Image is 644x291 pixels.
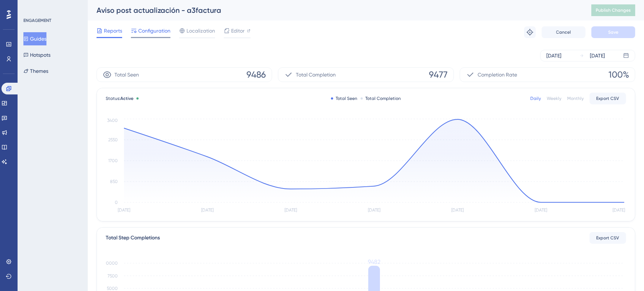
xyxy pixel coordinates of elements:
span: Publish Changes [596,7,631,13]
tspan: [DATE] [451,208,464,213]
div: [DATE] [546,51,561,60]
div: Monthly [567,96,584,101]
span: Configuration [138,26,170,35]
div: ENGAGEMENT [23,18,51,23]
span: Editor [231,26,245,35]
div: Total Step Completions [106,234,160,242]
tspan: 7500 [108,273,118,279]
span: Export CSV [596,96,619,101]
div: Weekly [547,96,561,101]
button: Export CSV [590,93,626,104]
button: Publish Changes [591,4,635,16]
span: Total Seen [114,70,139,79]
span: 9477 [429,69,448,81]
tspan: 1700 [108,158,118,163]
span: Save [608,29,618,35]
div: Total Seen [331,96,358,101]
span: 9486 [246,69,266,81]
tspan: [DATE] [368,208,380,213]
button: Cancel [542,26,585,38]
button: Guides [23,32,46,45]
span: Cancel [556,29,571,35]
div: Aviso post actualización - a3factura [97,5,573,15]
span: Reports [104,26,122,35]
tspan: [DATE] [285,208,297,213]
button: Themes [23,64,48,78]
div: Total Completion [361,96,401,101]
div: [DATE] [590,51,605,60]
tspan: 5000 [107,286,118,291]
span: Export CSV [596,235,619,241]
tspan: 3400 [107,118,118,123]
span: Total Completion [296,70,336,79]
tspan: [DATE] [535,208,547,213]
tspan: [DATE] [118,208,130,213]
span: Active [120,96,133,101]
span: Status: [106,96,133,101]
tspan: 10000 [105,261,118,266]
tspan: [DATE] [201,208,214,213]
span: 100% [609,69,629,81]
tspan: 9482 [368,258,380,265]
tspan: 2550 [108,137,118,142]
span: Completion Rate [478,70,517,79]
div: Daily [530,96,541,101]
tspan: 850 [110,179,118,184]
span: Localization [187,26,215,35]
tspan: 0 [115,200,118,205]
tspan: [DATE] [613,208,625,213]
button: Export CSV [590,232,626,244]
button: Save [591,26,635,38]
button: Hotspots [23,48,50,61]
